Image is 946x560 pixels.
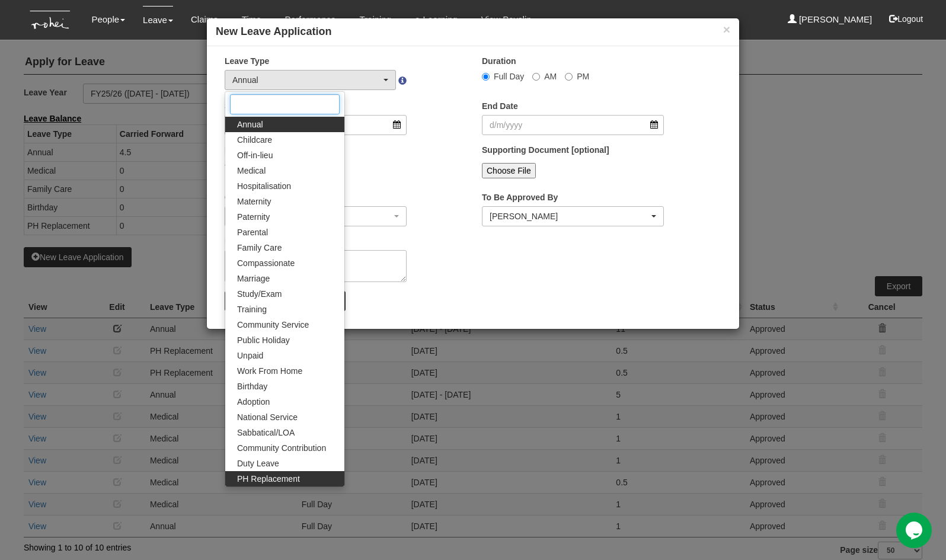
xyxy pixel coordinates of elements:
[482,55,516,67] label: Duration
[544,72,557,81] span: AM
[482,191,558,203] label: To Be Approved By
[482,144,609,156] label: Supporting Document [optional]
[237,242,282,254] span: Family Care
[896,513,934,548] iframe: chat widget
[237,180,291,192] span: Hospitalisation
[494,72,524,81] span: Full Day
[232,74,381,86] div: Annual
[237,149,273,161] span: Off-in-lieu
[237,257,295,269] span: Compassionate
[482,206,664,226] button: Aline Eustaquio Low
[237,134,272,146] span: Childcare
[237,165,266,177] span: Medical
[237,365,302,377] span: Work From Home
[237,457,279,469] span: Duty Leave
[237,411,298,423] span: National Service
[237,442,326,454] span: Community Contribution
[225,55,269,67] label: Leave Type
[237,380,267,392] span: Birthday
[237,473,300,485] span: PH Replacement
[482,115,664,135] input: d/m/yyyy
[723,23,730,36] button: ×
[237,396,270,408] span: Adoption
[216,25,331,37] b: New Leave Application
[237,303,267,315] span: Training
[237,334,290,346] span: Public Holiday
[237,196,271,207] span: Maternity
[237,273,270,284] span: Marriage
[237,288,282,300] span: Study/Exam
[225,70,396,90] button: Annual
[230,94,340,114] input: Search
[577,72,589,81] span: PM
[237,350,263,361] span: Unpaid
[237,226,268,238] span: Parental
[237,427,295,439] span: Sabbatical/LOA
[237,119,263,130] span: Annual
[490,210,649,222] div: [PERSON_NAME]
[482,100,518,112] label: End Date
[237,211,270,223] span: Paternity
[237,319,309,331] span: Community Service
[482,163,536,178] input: Choose File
